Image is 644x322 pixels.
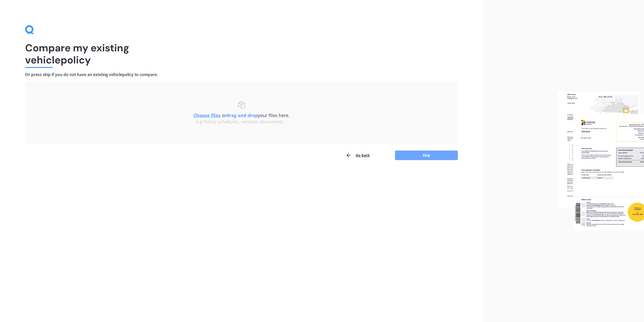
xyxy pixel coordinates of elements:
div: e.g Policy schedules, renewal documents... [35,119,448,125]
u: Choose files [193,112,221,118]
span: or your files here. [193,112,290,118]
h1: Compare my existing vehicle policy [25,42,458,66]
b: drag and drop [226,112,258,118]
button: Go back [346,150,370,160]
img: files.webp [558,92,644,230]
h4: Or press skip if you do not have an existing vehicle policy to compare. [25,72,458,77]
button: Skip [395,151,458,160]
